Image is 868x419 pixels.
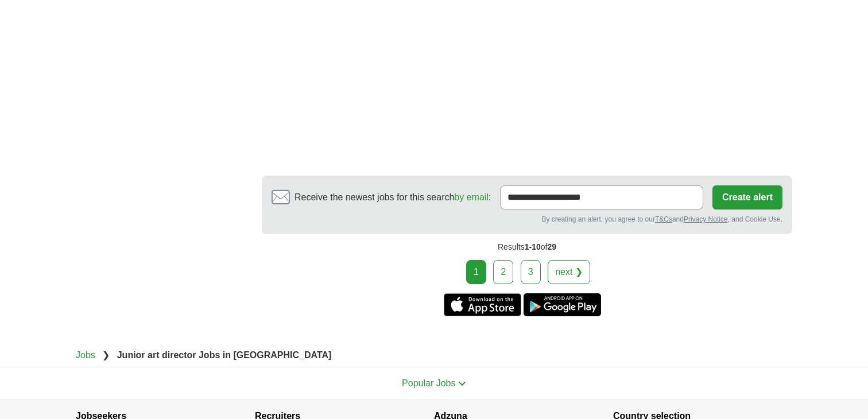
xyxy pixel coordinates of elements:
a: Get the iPhone app [444,293,521,316]
a: 2 [493,260,513,284]
a: Get the Android app [524,293,601,316]
div: Results of [262,234,792,260]
span: 1-10 [525,242,541,251]
button: Create alert [712,185,782,209]
div: By creating an alert, you agree to our and , and Cookie Use. [272,214,782,224]
img: toggle icon [458,381,466,386]
strong: Junior art director Jobs in [GEOGRAPHIC_DATA] [117,350,332,360]
div: 1 [466,260,486,284]
span: ❯ [102,350,110,360]
a: next ❯ [548,260,590,284]
a: T&Cs [655,215,672,223]
a: 3 [521,260,541,284]
a: Jobs [76,350,95,360]
span: Popular Jobs [402,378,455,388]
a: Privacy Notice [684,215,728,223]
span: 29 [547,242,556,251]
